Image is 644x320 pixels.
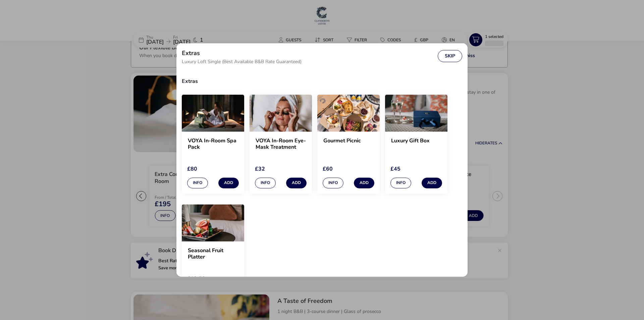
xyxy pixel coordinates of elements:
h3: Extras [182,73,462,89]
span: £60 [323,165,333,173]
button: Add [422,178,442,188]
h2: Luxury Gift Box [391,138,441,150]
button: Info [255,178,276,188]
h2: Extras [182,50,200,56]
span: £12.50 [187,275,205,282]
div: extras selection modal [176,43,468,277]
span: £32 [255,165,265,173]
button: Info [187,178,208,188]
h2: VOYA In-Room Eye-Mask Treatment [256,138,306,150]
button: Info [390,178,411,188]
span: £80 [187,165,197,173]
button: Add [354,178,374,188]
h2: VOYA In-Room Spa Pack [188,138,238,150]
h2: Seasonal Fruit Platter [188,247,238,260]
button: Add [286,178,307,188]
span: Luxury Loft Single (Best Available B&B Rate Guaranteed) [182,59,302,64]
span: £45 [390,165,400,173]
h2: Gourmet Picnic [323,138,374,150]
button: Add [218,178,239,188]
button: Info [323,178,343,188]
button: Skip [438,50,462,62]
